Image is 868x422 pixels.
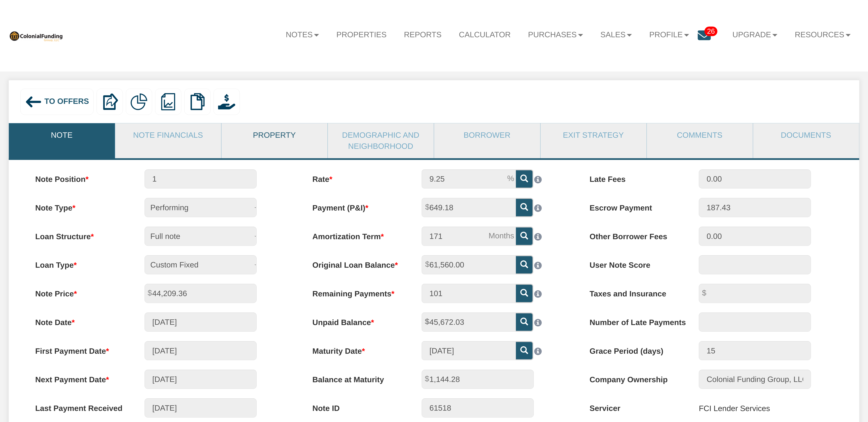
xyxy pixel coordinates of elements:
img: reports.png [160,93,177,110]
a: Exit Strategy [541,123,646,147]
label: Loan Type [26,255,135,271]
label: First Payment Date [26,341,135,357]
input: MM/DD/YYYY [422,341,516,360]
label: Late Fees [580,169,689,185]
label: Other Borrower Fees [580,227,689,242]
label: Note Type [26,198,135,213]
a: Properties [328,25,395,45]
img: partial.png [130,93,147,110]
a: Resources [786,25,859,45]
label: Unpaid Balance [303,313,412,328]
a: Note Financials [115,123,221,147]
label: Note Date [26,313,135,328]
a: Borrower [434,123,540,147]
img: 569736 [9,30,63,41]
img: copy.png [189,93,206,110]
label: Taxes and Insurance [580,284,689,299]
label: Original Loan Balance [303,255,412,271]
span: 26 [704,27,717,36]
label: User Note Score [580,255,689,271]
a: Reports [395,25,450,45]
input: MM/DD/YYYY [145,341,257,360]
input: MM/DD/YYYY [145,398,257,418]
label: Note Price [26,284,135,299]
input: MM/DD/YYYY [145,313,257,332]
img: purchase_offer.png [218,93,235,110]
img: back_arrow_left_icon.svg [25,93,42,110]
a: Documents [753,123,859,147]
label: Next Payment Date [26,370,135,385]
label: Escrow Payment [580,198,689,213]
input: This field can contain only numeric characters [422,169,516,189]
a: Property [221,123,327,147]
a: 26 [698,25,724,51]
label: Amortization Term [303,227,412,242]
input: MM/DD/YYYY [145,370,257,389]
a: Calculator [450,25,519,45]
a: Sales [592,25,641,45]
label: Grace Period (days) [580,341,689,357]
label: Company Ownership [580,370,689,385]
label: Balance at Maturity [303,370,412,385]
label: Note ID [303,398,412,414]
a: Profile [641,25,698,45]
label: Servicer [580,398,689,414]
label: Remaining Payments [303,284,412,299]
img: export.svg [101,93,118,110]
a: Upgrade [724,25,786,45]
span: To Offers [44,97,89,106]
label: Loan Structure [26,227,135,242]
div: FCI Lender Services [699,398,770,418]
label: Number of Late Payments [580,313,689,328]
a: Note [9,123,115,147]
label: Last Payment Received [26,398,135,414]
label: Note Position [26,169,135,185]
label: Rate [303,169,412,185]
a: Notes [277,25,328,45]
label: Payment (P&I) [303,198,412,213]
a: Demographic and Neighborhood [328,123,434,158]
a: Purchases [519,25,592,45]
a: Comments [647,123,753,147]
label: Maturity Date [303,341,412,357]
